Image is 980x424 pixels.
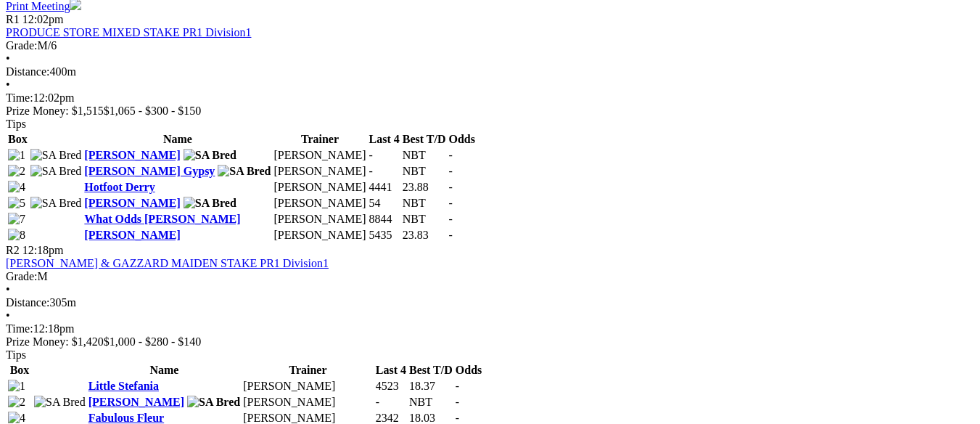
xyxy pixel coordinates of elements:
[8,396,25,409] img: 2
[8,213,25,226] img: 7
[368,196,400,211] td: 54
[30,165,82,178] img: SA Bred
[449,197,453,209] span: -
[449,229,453,241] span: -
[8,165,25,178] img: 2
[184,197,236,210] img: SA Bred
[6,270,38,282] span: Grade:
[34,396,86,409] img: SA Bred
[242,395,374,409] td: [PERSON_NAME]
[6,26,251,38] a: PRODUCE STORE MIXED STAKE PR1 Division1
[6,244,20,256] span: R2
[88,363,242,378] th: Name
[6,39,38,52] span: Grade:
[402,180,447,195] td: 23.88
[6,52,10,65] span: •
[368,180,400,195] td: 4441
[6,322,974,335] div: 12:18pm
[22,244,64,256] span: 12:18pm
[30,149,82,162] img: SA Bred
[84,165,215,177] a: [PERSON_NAME] Gypsy
[368,212,400,227] td: 8844
[6,13,20,25] span: R1
[84,149,180,161] a: [PERSON_NAME]
[368,132,400,147] th: Last 4
[30,197,82,210] img: SA Bred
[6,39,974,52] div: M/6
[83,132,271,147] th: Name
[6,270,974,283] div: M
[408,395,453,409] td: NBT
[104,105,202,117] span: $1,065 - $300 - $150
[8,181,25,194] img: 4
[456,412,459,424] span: -
[104,335,202,348] span: $1,000 - $280 - $140
[273,148,366,163] td: [PERSON_NAME]
[273,212,366,227] td: [PERSON_NAME]
[8,149,25,162] img: 1
[402,228,447,242] td: 23.83
[455,363,482,378] th: Odds
[6,296,974,309] div: 305m
[449,213,453,225] span: -
[6,118,26,130] span: Tips
[449,165,453,177] span: -
[6,322,33,335] span: Time:
[448,132,476,147] th: Odds
[273,164,366,179] td: [PERSON_NAME]
[84,213,240,225] a: What Odds [PERSON_NAME]
[6,78,10,91] span: •
[6,91,974,105] div: 12:02pm
[6,296,49,309] span: Distance:
[375,395,407,409] td: -
[273,132,366,147] th: Trainer
[6,65,49,78] span: Distance:
[456,396,459,408] span: -
[88,380,159,392] a: Little Stefania
[242,363,374,378] th: Trainer
[84,181,155,193] a: Hotfoot Derry
[368,148,400,163] td: -
[273,196,366,211] td: [PERSON_NAME]
[218,165,271,178] img: SA Bred
[8,133,28,145] span: Box
[88,412,164,424] a: Fabulous Fleur
[375,379,407,394] td: 4523
[8,380,25,393] img: 1
[402,212,447,227] td: NBT
[375,363,407,378] th: Last 4
[368,164,400,179] td: -
[273,180,366,195] td: [PERSON_NAME]
[6,335,974,348] div: Prize Money: $1,420
[6,257,329,269] a: [PERSON_NAME] & GAZZARD MAIDEN STAKE PR1 Division1
[449,181,453,193] span: -
[449,149,453,161] span: -
[456,380,459,392] span: -
[84,229,180,241] a: [PERSON_NAME]
[6,283,10,295] span: •
[368,228,400,242] td: 5435
[242,379,374,394] td: [PERSON_NAME]
[6,91,33,104] span: Time:
[402,196,447,211] td: NBT
[84,197,180,209] a: [PERSON_NAME]
[273,228,366,242] td: [PERSON_NAME]
[22,13,64,25] span: 12:02pm
[408,379,453,394] td: 18.37
[187,396,240,409] img: SA Bred
[8,197,25,210] img: 5
[8,229,25,242] img: 8
[10,364,30,376] span: Box
[6,309,10,322] span: •
[184,149,236,162] img: SA Bred
[6,348,26,361] span: Tips
[408,363,453,378] th: Best T/D
[402,132,447,147] th: Best T/D
[402,148,447,163] td: NBT
[88,396,184,408] a: [PERSON_NAME]
[6,65,974,78] div: 400m
[402,164,447,179] td: NBT
[6,105,974,118] div: Prize Money: $1,515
